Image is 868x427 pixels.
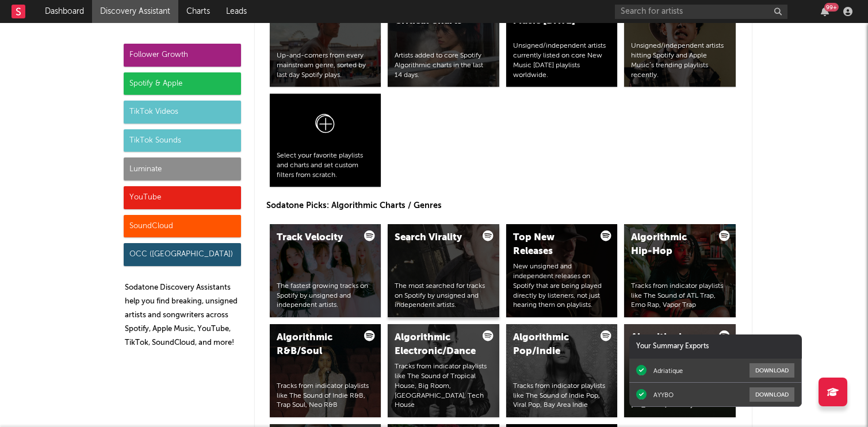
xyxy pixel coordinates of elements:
[277,331,355,359] div: Algorithmic R&B/Soul
[631,282,729,310] div: Tracks from indicator playlists like The Sound of ATL Trap, Emo Rap, Vapor Trap
[270,324,381,417] a: Algorithmic R&B/SoulTracks from indicator playlists like The Sound of Indie R&B, Trap Soul, Neo R&B
[624,324,736,417] a: Algorithmic CountryTracks from indicator playlists like The Sound of Country, Alternative Country...
[124,157,241,180] div: Luminate
[124,186,241,209] div: YouTube
[124,215,241,238] div: SoundCloud
[277,231,355,245] div: Track Velocity
[125,281,241,350] p: Sodatone Discovery Assistants help you find breaking, unsigned artists and songwriters across Spo...
[124,44,241,67] div: Follower Growth
[270,94,381,187] a: Select your favorite playlists and charts and set custom filters from scratch.
[631,331,709,359] div: Algorithmic Country
[513,262,611,310] div: New unsigned and independent releases on Spotify that are being played directly by listeners, not...
[124,72,241,95] div: Spotify & Apple
[395,282,492,310] div: The most searched for tracks on Spotify by unsigned and independent artists.
[388,324,499,417] a: Algorithmic Electronic/DanceTracks from indicator playlists like The Sound of Tropical House, Big...
[277,382,374,410] div: Tracks from indicator playlists like The Sound of Indie R&B, Trap Soul, Neo R&B
[513,231,591,259] div: Top New Releases
[624,224,736,317] a: Algorithmic Hip-HopTracks from indicator playlists like The Sound of ATL Trap, Emo Rap, Vapor Trap
[824,3,839,11] div: 99 +
[750,363,794,378] button: Download
[395,331,473,359] div: Algorithmic Electronic/Dance
[506,224,618,317] a: Top New ReleasesNew unsigned and independent releases on Spotify that are being played directly b...
[653,367,683,375] div: Adriatique
[277,282,374,310] div: The fastest growing tracks on Spotify by unsigned and independent artists.
[395,362,492,410] div: Tracks from indicator playlists like The Sound of Tropical House, Big Room, [GEOGRAPHIC_DATA], Te...
[124,243,241,266] div: OCC ([GEOGRAPHIC_DATA])
[631,231,709,259] div: Algorithmic Hip-Hop
[270,224,381,317] a: Track VelocityThe fastest growing tracks on Spotify by unsigned and independent artists.
[629,334,802,359] div: Your Summary Exports
[750,387,794,402] button: Download
[513,41,611,80] div: Unsigned/independent artists currently listed on core New Music [DATE] playlists worldwide.
[277,151,374,180] div: Select your favorite playlists and charts and set custom filters from scratch.
[653,391,674,399] div: AYYBO
[388,224,499,317] a: Search ViralityThe most searched for tracks on Spotify by unsigned and independent artists.
[124,101,241,124] div: TikTok Videos
[124,129,241,152] div: TikTok Sounds
[513,382,611,410] div: Tracks from indicator playlists like The Sound of Indie Pop, Viral Pop, Bay Area Indie
[513,331,591,359] div: Algorithmic Pop/Indie
[277,51,374,80] div: Up-and-comers from every mainstream genre, sorted by last day Spotify plays.
[821,7,829,16] button: 99+
[631,41,729,80] div: Unsigned/independent artists hitting Spotify and Apple Music’s trending playlists recently.
[395,231,473,245] div: Search Virality
[395,51,492,80] div: Artists added to core Spotify Algorithmic charts in the last 14 days.
[506,324,618,417] a: Algorithmic Pop/IndieTracks from indicator playlists like The Sound of Indie Pop, Viral Pop, Bay ...
[615,5,787,19] input: Search for artists
[266,199,740,213] p: Sodatone Picks: Algorithmic Charts / Genres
